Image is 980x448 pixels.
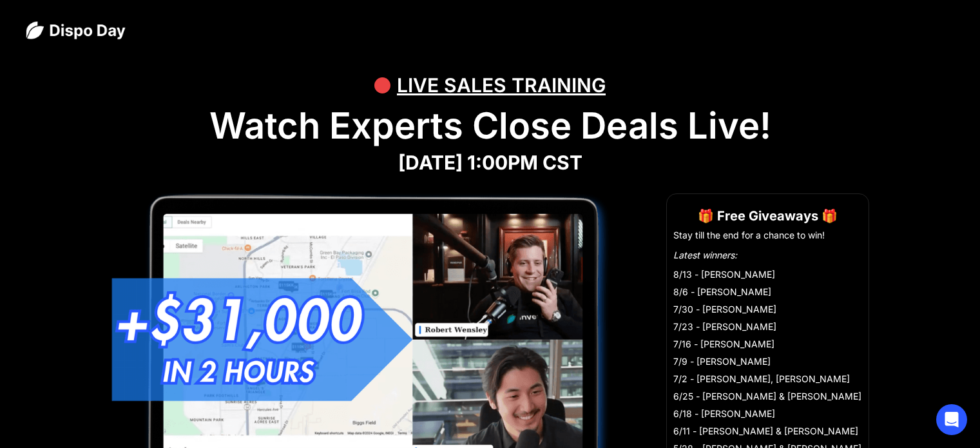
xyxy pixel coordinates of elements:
[26,104,954,148] h1: Watch Experts Close Deals Live!
[698,208,838,224] strong: 🎁 Free Giveaways 🎁
[936,404,967,435] div: Open Intercom Messenger
[673,249,737,260] em: Latest winners:
[397,66,606,104] div: LIVE SALES TRAINING
[673,229,862,242] li: Stay till the end for a chance to win!
[398,151,582,174] strong: [DATE] 1:00PM CST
